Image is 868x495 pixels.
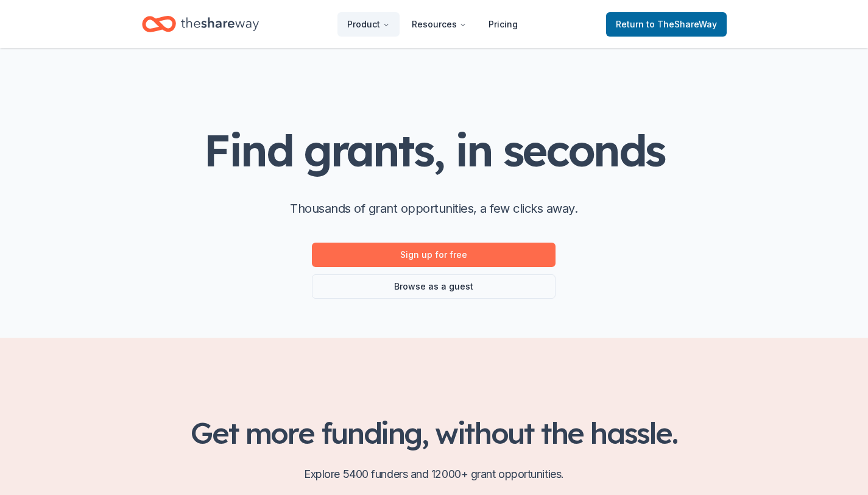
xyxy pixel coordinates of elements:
p: Thousands of grant opportunities, a few clicks away. [290,199,577,218]
span: Return [616,17,717,32]
nav: Main [337,10,528,38]
h1: Find grants, in seconds [203,126,664,174]
a: Pricing [479,12,528,37]
button: Resources [402,12,476,37]
button: Product [337,12,400,37]
a: Sign up for free [312,243,556,267]
a: Returnto TheShareWay [606,12,727,37]
p: Explore 5400 funders and 12000+ grant opportunities. [142,465,727,484]
a: Browse as a guest [312,274,556,299]
span: to TheShareWay [646,19,717,29]
a: Home [142,10,259,38]
h2: Get more funding, without the hassle. [142,416,727,450]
